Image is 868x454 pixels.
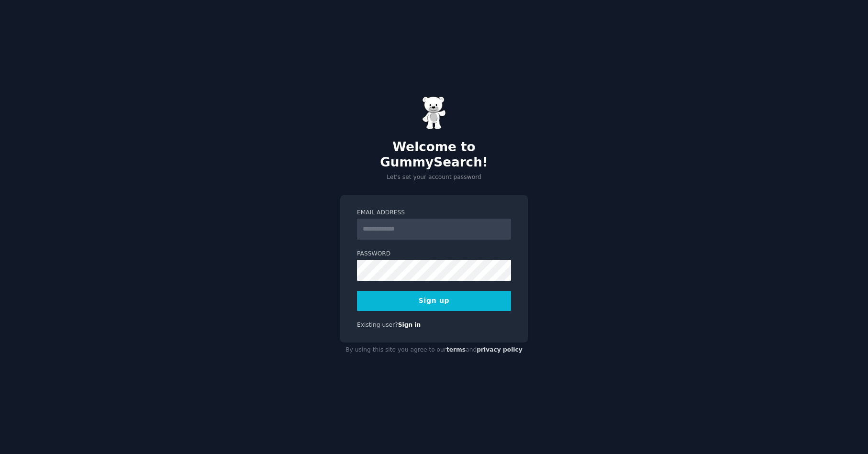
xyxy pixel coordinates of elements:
span: Existing user? [357,321,398,328]
img: Gummy Bear [422,96,446,130]
a: Sign in [398,321,421,328]
button: Sign up [357,291,511,311]
label: Email Address [357,209,511,217]
p: Let's set your account password [340,173,528,182]
a: terms [446,346,466,353]
div: By using this site you agree to our and [340,343,528,358]
a: privacy policy [477,346,523,353]
h2: Welcome to GummySearch! [340,140,528,170]
label: Password [357,250,511,258]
